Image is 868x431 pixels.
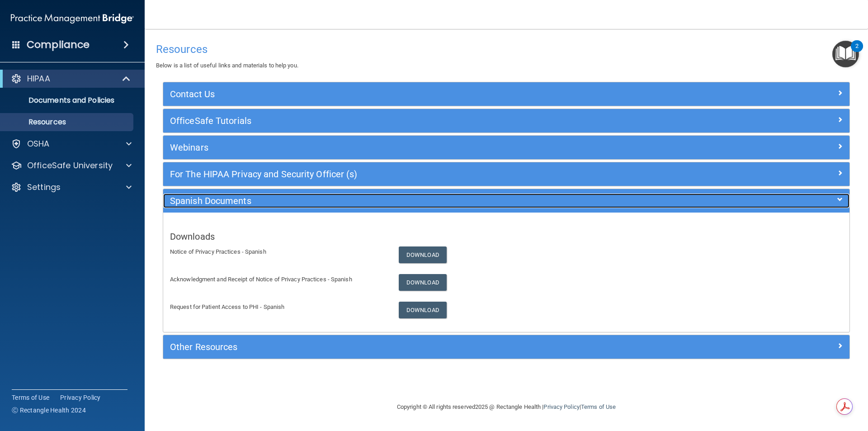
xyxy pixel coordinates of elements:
[170,87,843,101] a: Contact Us
[11,73,131,84] a: HIPAA
[170,169,671,179] h5: For The HIPAA Privacy and Security Officer (s)
[12,406,86,415] span: Ⓒ Rectangle Health 2024
[712,367,857,403] iframe: Drift Widget Chat Controller
[170,140,843,155] a: Webinars
[60,393,101,402] a: Privacy Policy
[11,138,132,149] a: OSHA
[170,340,843,354] a: Other Resources
[581,403,616,410] a: Terms of Use
[27,138,50,149] p: OSHA
[27,38,90,51] h4: Compliance
[170,246,385,257] p: Notice of Privacy Practices - Spanish
[6,96,129,105] p: Documents and Policies
[11,9,134,28] img: PMB logo
[170,302,385,313] p: Request for Patient Access to PHI - Spanish
[170,196,671,206] h5: Spanish Documents
[27,73,50,84] p: HIPAA
[170,89,671,99] h5: Contact Us
[399,302,447,318] a: Download
[832,41,859,67] button: Open Resource Center, 2 new notifications
[170,194,843,208] a: Spanish Documents
[27,160,113,171] p: OfficeSafe University
[543,403,579,410] a: Privacy Policy
[341,393,671,422] div: Copyright © All rights reserved 2025 @ Rectangle Health | |
[156,43,857,55] h4: Resources
[12,393,49,402] a: Terms of Use
[170,116,671,126] h5: OfficeSafe Tutorials
[6,118,129,127] p: Resources
[170,274,385,285] p: Acknowledgment and Receipt of Notice of Privacy Practices - Spanish
[170,114,843,128] a: OfficeSafe Tutorials
[27,182,61,193] p: Settings
[855,46,859,58] div: 2
[170,142,671,152] h5: Webinars
[156,62,298,69] span: Below is a list of useful links and materials to help you.
[11,182,132,193] a: Settings
[11,160,132,171] a: OfficeSafe University
[399,274,447,291] a: Download
[170,232,843,242] h5: Downloads
[170,167,843,181] a: For The HIPAA Privacy and Security Officer (s)
[399,246,447,263] a: Download
[170,342,671,352] h5: Other Resources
